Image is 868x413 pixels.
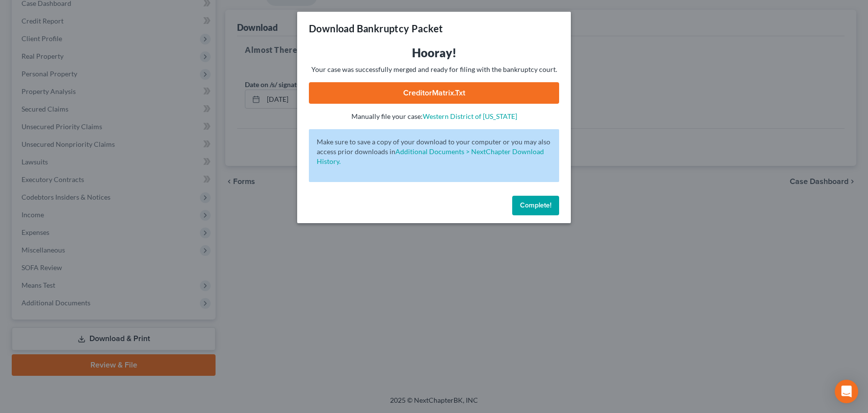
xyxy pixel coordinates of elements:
[423,112,517,120] a: Western District of [US_STATE]
[309,82,559,104] a: CreditorMatrix.txt
[317,147,544,165] a: Additional Documents > NextChapter Download History.
[317,137,551,166] p: Make sure to save a copy of your download to your computer or you may also access prior downloads in
[512,196,559,215] button: Complete!
[520,201,551,209] span: Complete!
[309,65,559,74] p: Your case was successfully merged and ready for filing with the bankruptcy court.
[309,45,559,61] h3: Hooray!
[309,112,559,121] p: Manually file your case:
[309,22,443,35] h3: Download Bankruptcy Packet
[835,380,858,403] div: Open Intercom Messenger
